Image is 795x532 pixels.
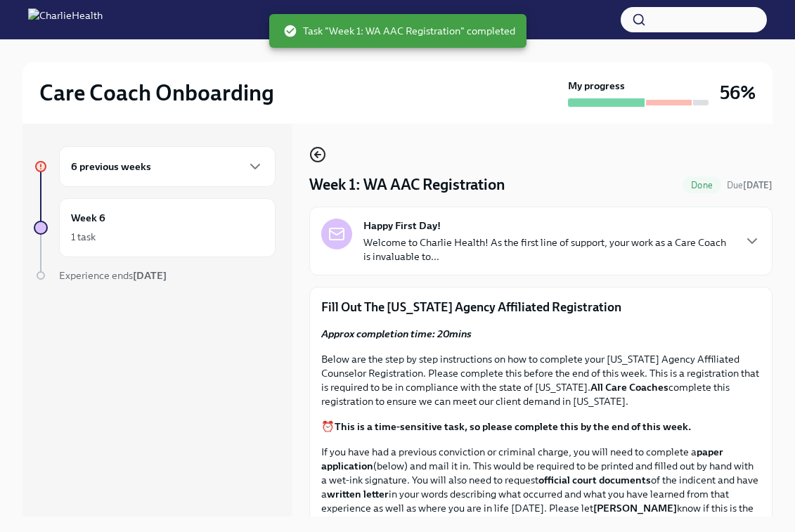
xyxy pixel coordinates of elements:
[683,180,721,190] span: Done
[321,352,761,408] p: Below are the step by step instructions on how to complete your [US_STATE] Agency Affiliated Coun...
[363,219,441,233] strong: Happy First Day!
[568,79,625,93] strong: My progress
[593,502,677,514] strong: [PERSON_NAME]
[727,179,773,192] span: August 16th, 2025 10:00
[309,174,505,195] h4: Week 1: WA AAC Registration
[71,159,151,174] h6: 6 previous weeks
[39,79,274,107] h2: Care Coach Onboarding
[133,269,167,282] strong: [DATE]
[321,420,761,434] p: ⏰
[720,80,756,105] h3: 56%
[327,488,389,500] strong: written letter
[321,327,472,340] strong: Approx completion time: 20mins
[283,24,515,38] span: Task "Week 1: WA AAC Registration" completed
[71,210,105,226] h6: Week 6
[538,474,651,486] strong: official court documents
[59,146,276,187] div: 6 previous weeks
[363,235,732,264] p: Welcome to Charlie Health! As the first line of support, your work as a Care Coach is invaluable ...
[59,269,167,282] span: Experience ends
[321,299,761,316] p: Fill Out The [US_STATE] Agency Affiliated Registration
[28,8,103,31] img: CharlieHealth
[71,230,96,244] div: 1 task
[34,198,276,257] a: Week 61 task
[727,180,773,190] span: Due
[335,420,691,433] strong: This is a time-sensitive task, so please complete this by the end of this week.
[743,180,773,190] strong: [DATE]
[590,381,668,394] strong: All Care Coaches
